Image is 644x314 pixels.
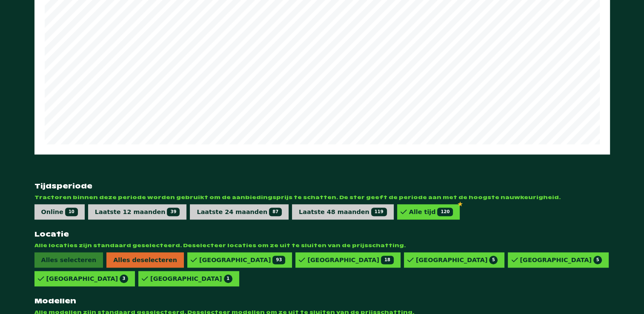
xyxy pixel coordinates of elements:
[150,274,232,283] div: [GEOGRAPHIC_DATA]
[34,182,610,191] strong: Tijdsperiode
[120,274,128,283] span: 3
[34,252,103,268] span: Alles selecteren
[381,256,394,264] span: 18
[520,256,602,264] div: [GEOGRAPHIC_DATA]
[489,256,498,264] span: 5
[65,208,78,216] span: 10
[197,208,282,216] div: Laatste 24 maanden
[41,208,78,216] div: Online
[167,208,180,216] span: 39
[272,256,285,264] span: 93
[34,230,610,239] strong: Locatie
[199,256,285,264] div: [GEOGRAPHIC_DATA]
[224,274,232,283] span: 1
[34,194,610,201] span: Tractoren binnen deze periode worden gebruikt om de aanbiedingsprijs te schatten. De ster geeft d...
[95,208,180,216] div: Laatste 12 maanden
[416,256,498,264] div: [GEOGRAPHIC_DATA]
[299,208,387,216] div: Laatste 48 maanden
[371,208,387,216] span: 119
[46,274,129,283] div: [GEOGRAPHIC_DATA]
[409,208,453,216] div: Alle tijd
[34,297,610,305] strong: Modellen
[269,208,282,216] span: 87
[307,256,393,264] div: [GEOGRAPHIC_DATA]
[437,208,453,216] span: 120
[34,242,610,249] span: Alle locaties zijn standaard geselecteerd. Deselecteer locaties om ze uit te sluiten van de prijs...
[106,252,184,268] span: Alles deselecteren
[593,256,602,264] span: 5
